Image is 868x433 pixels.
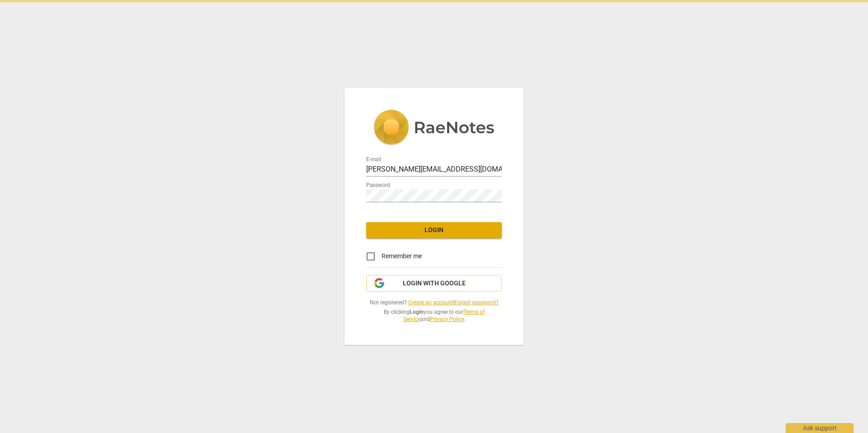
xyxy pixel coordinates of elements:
[382,251,422,261] span: Remember me
[786,423,854,433] div: Ask support
[410,309,424,315] b: Login
[366,299,502,307] span: Not registered? |
[373,226,495,235] span: Login
[373,110,495,147] img: 5ac2273c67554f335776073100b6d88f.svg
[366,275,502,292] button: Login with Google
[366,182,390,188] label: Password
[454,299,499,306] a: Forgot password?
[408,299,453,306] a: Create an account
[403,309,485,323] a: Terms of Service
[366,157,381,162] label: E-mail
[366,308,502,323] span: By clicking you agree to our and .
[366,222,502,238] button: Login
[403,279,466,288] span: Login with Google
[430,316,464,322] a: Privacy Policy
